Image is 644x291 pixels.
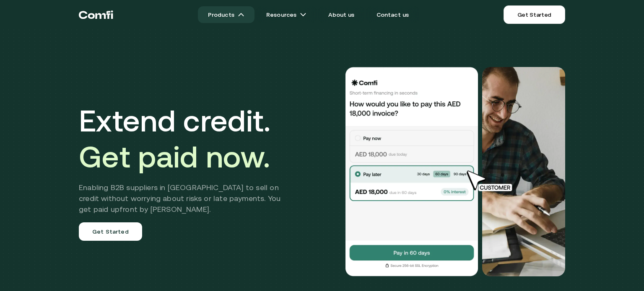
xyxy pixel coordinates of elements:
[238,11,244,18] img: arrow icons
[504,5,565,24] a: Get Started
[300,11,306,18] img: arrow icons
[318,6,364,23] a: About us
[366,6,419,23] a: Contact us
[198,6,254,23] a: Productsarrow icons
[256,6,317,23] a: Resourcesarrow icons
[79,2,113,27] a: Return to the top of the Comfi home page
